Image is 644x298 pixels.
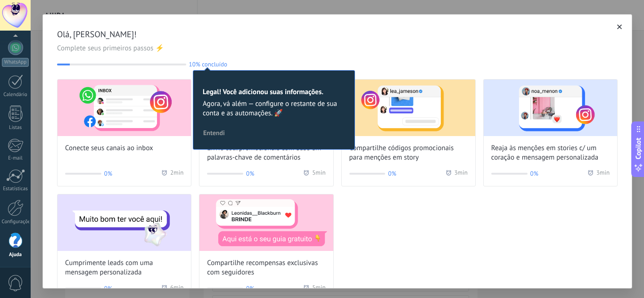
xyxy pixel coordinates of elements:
[312,169,325,178] span: 5 min
[634,137,643,159] span: Copilot
[57,29,618,40] span: Olá, [PERSON_NAME]!
[203,88,345,97] h2: Legal! Você adicionou suas informações.
[491,144,610,162] span: Reaja às menções em stories c/ um coração e mensagem personalizada
[104,284,112,293] span: 0%
[207,258,325,277] span: Compartilhe recompensas exclusivas com seguidores
[596,169,610,178] span: 3 min
[2,125,29,131] div: Listas
[2,219,29,225] div: Configurações
[65,144,153,153] span: Conecte seus canais ao inbox
[2,58,29,67] div: WhatsApp
[203,99,345,118] span: Agora, vá além — configure o restante de sua conta e as automações. 🚀
[342,80,475,136] img: Share promo codes for story mentions
[388,169,396,178] span: 0%
[2,155,29,161] div: E-mail
[246,284,254,293] span: 0%
[2,186,29,192] div: Estatísticas
[199,126,229,140] button: Entendi
[58,194,191,251] img: Greet leads with a custom message (Wizard onboarding modal)
[104,169,112,178] span: 0%
[203,129,225,136] span: Entendi
[65,258,183,277] span: Cumprimente leads com uma mensagem personalizada
[312,284,325,293] span: 5 min
[207,144,325,162] span: Envie cód. promocionais com base em palavras-chave de comentários
[2,92,29,98] div: Calendário
[57,44,618,53] span: Complete seus primeiros passos ⚡
[246,169,254,178] span: 0%
[189,61,227,68] span: 10% concluído
[454,169,468,178] span: 3 min
[170,284,183,293] span: 6 min
[484,80,617,136] img: React to story mentions with a heart and personalized message
[2,252,29,258] div: Ajuda
[349,144,468,162] span: Compartilhe códigos promocionais para menções em story
[530,169,538,178] span: 0%
[199,194,333,251] img: Share exclusive rewards with followers
[58,80,191,136] img: Connect your channels to the inbox
[170,169,183,178] span: 2 min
